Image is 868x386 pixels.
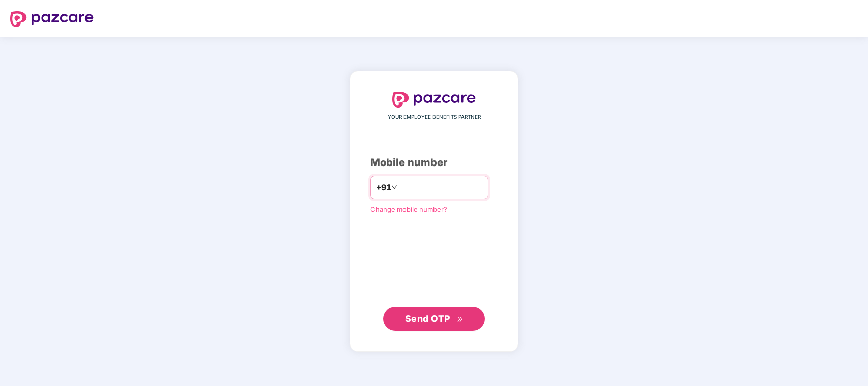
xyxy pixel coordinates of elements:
[370,155,498,171] div: Mobile number
[383,307,485,331] button: Send OTPdouble-right
[370,205,447,213] a: Change mobile number?
[392,92,476,108] img: logo
[405,313,450,324] span: Send OTP
[10,11,94,27] img: logo
[388,113,481,121] span: YOUR EMPLOYEE BENEFITS PARTNER
[457,316,464,323] span: double-right
[391,184,397,190] span: down
[376,181,391,194] span: +91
